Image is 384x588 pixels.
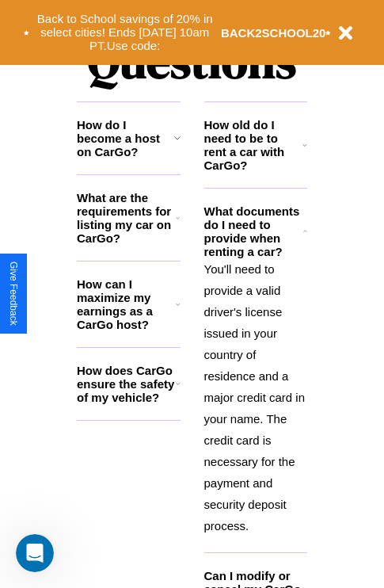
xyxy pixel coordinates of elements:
[221,26,326,40] b: BACK2SCHOOL20
[16,534,54,572] iframe: Intercom live chat
[204,204,304,258] h3: What documents do I need to provide when renting a car?
[8,262,19,326] div: Give Feedback
[77,118,174,158] h3: How do I become a host on CarGo?
[77,277,176,331] h3: How can I maximize my earnings as a CarGo host?
[29,8,221,57] button: Back to School savings of 20% in select cities! Ends [DATE] 10am PT.Use code:
[204,118,303,172] h3: How old do I need to be to rent a car with CarGo?
[77,364,176,404] h3: How does CarGo ensure the safety of my vehicle?
[204,258,308,536] p: You'll need to provide a valid driver's license issued in your country of residence and a major c...
[77,191,176,245] h3: What are the requirements for listing my car on CarGo?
